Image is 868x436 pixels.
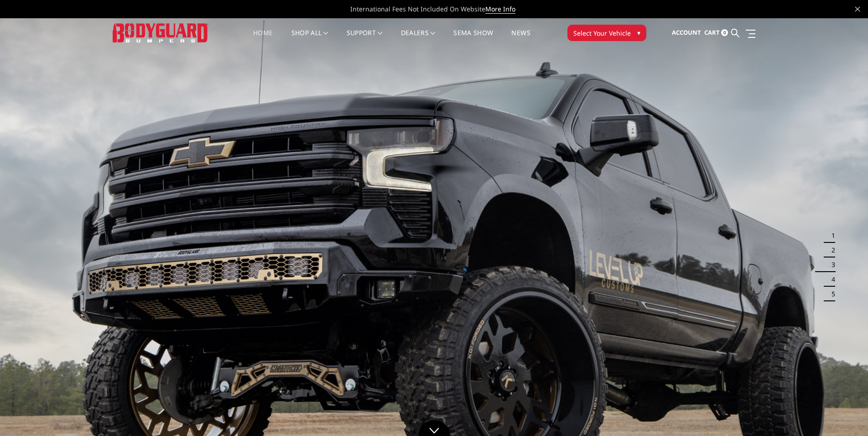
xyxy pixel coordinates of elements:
a: More Info [485,5,515,14]
button: Select Your Vehicle [567,25,646,41]
a: News [511,30,530,47]
button: 2 of 5 [826,243,835,257]
span: Account [672,28,701,37]
span: Cart [704,28,720,37]
a: shop all [291,30,328,47]
span: Select Your Vehicle [573,28,631,38]
span: 0 [721,29,728,36]
a: Home [253,30,273,47]
button: 5 of 5 [826,287,835,301]
button: 3 of 5 [826,257,835,272]
a: Support [347,30,383,47]
a: Dealers [401,30,436,47]
img: BODYGUARD BUMPERS [113,23,208,42]
a: Cart 0 [704,21,728,45]
span: ▾ [637,28,640,37]
button: 4 of 5 [826,272,835,287]
button: 1 of 5 [826,228,835,243]
a: Click to Down [418,420,450,436]
a: Account [672,21,701,45]
a: SEMA Show [453,30,493,47]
